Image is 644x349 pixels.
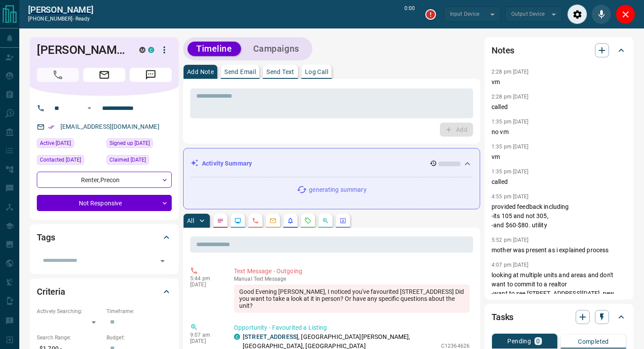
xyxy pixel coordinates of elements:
[591,4,611,24] div: Mute
[492,69,529,75] p: 2:28 pm [DATE]
[37,138,102,151] div: Sat Sep 13 2025
[110,139,150,148] span: Signed up [DATE]
[287,217,294,224] svg: Listing Alerts
[37,334,102,342] p: Search Range:
[234,276,470,282] p: Text Message
[616,4,635,24] div: Close
[266,69,294,75] p: Send Text
[37,172,172,188] div: Renter , Precon
[106,155,172,167] div: Tue Jun 03 2025
[37,43,126,57] h1: [PERSON_NAME]
[190,338,221,344] p: [DATE]
[48,124,54,130] svg: Email Verified
[305,69,328,75] p: Log Call
[106,307,172,315] p: Timeframe:
[156,255,169,267] button: Open
[37,227,172,248] div: Tags
[37,230,55,244] h2: Tags
[28,4,93,15] a: [PERSON_NAME]
[234,323,470,332] p: Opportunity - Favourited a Listing
[492,152,626,162] p: vm
[37,307,102,315] p: Actively Searching:
[37,195,172,211] div: Not Responsive
[492,119,529,125] p: 1:35 pm [DATE]
[130,68,172,82] span: Message
[304,217,311,224] svg: Requests
[190,332,221,338] p: 9:07 am
[217,217,224,224] svg: Notes
[309,185,366,194] p: generating summary
[578,338,609,345] p: Completed
[75,16,90,22] span: ready
[507,338,531,344] p: Pending
[84,103,95,113] button: Open
[492,78,626,87] p: vm
[492,94,529,100] p: 2:28 pm [DATE]
[83,68,125,82] span: Email
[492,144,529,150] p: 1:35 pm [DATE]
[404,4,415,24] p: 0:00
[234,276,252,282] span: manual
[243,333,298,340] a: [STREET_ADDRESS]
[252,217,259,224] svg: Calls
[37,285,65,299] h2: Criteria
[322,217,329,224] svg: Opportunities
[37,155,102,167] div: Sat Sep 13 2025
[234,217,241,224] svg: Lead Browsing Activity
[139,47,145,53] div: mrloft.ca
[187,218,194,224] p: All
[234,285,470,313] div: Good Evening [PERSON_NAME], I noticed you've favourited [STREET_ADDRESS] Did you want to take a l...
[28,15,93,23] p: [PHONE_NUMBER] -
[492,246,626,255] p: mother was present as i explained process
[148,47,154,53] div: condos.ca
[492,202,626,230] p: provided feedback including -its 105 and not 305, -and $60-$80. utility
[190,275,221,282] p: 5:44 pm
[536,338,540,344] p: 0
[40,155,81,164] span: Contacted [DATE]
[191,155,473,172] div: Activity Summary
[37,68,79,82] span: Call
[187,69,214,75] p: Add Note
[202,159,252,168] p: Activity Summary
[492,262,529,268] p: 4:07 pm [DATE]
[340,217,347,224] svg: Agent Actions
[40,139,71,148] span: Active [DATE]
[492,194,529,200] p: 4:55 pm [DATE]
[106,334,172,342] p: Budget:
[269,217,276,224] svg: Emails
[244,42,308,56] button: Campaigns
[492,237,529,243] p: 5:52 pm [DATE]
[567,4,587,24] div: Audio Settings
[234,334,240,340] div: condos.ca
[492,169,529,175] p: 1:35 pm [DATE]
[188,42,241,56] button: Timeline
[492,40,626,61] div: Notes
[492,307,626,328] div: Tasks
[37,281,172,302] div: Criteria
[492,43,514,57] h2: Notes
[106,138,172,151] div: Sun Apr 12 2020
[234,267,470,276] p: Text Message - Outgoing
[110,155,146,164] span: Claimed [DATE]
[492,127,626,137] p: no vm
[492,177,626,187] p: called
[60,123,159,130] a: [EMAIL_ADDRESS][DOMAIN_NAME]
[190,282,221,288] p: [DATE]
[492,310,513,324] h2: Tasks
[224,69,256,75] p: Send Email
[492,102,626,112] p: called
